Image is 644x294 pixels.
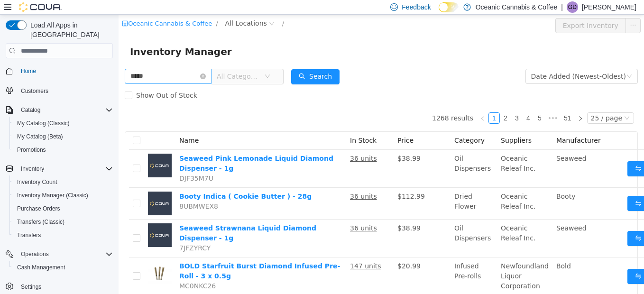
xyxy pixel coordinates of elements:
i: icon: down [508,59,514,65]
i: icon: left [361,101,367,107]
span: Customers [17,84,113,96]
span: Show Out of Stock [14,77,83,84]
a: Booty Indica ( Cookie Butter ) - 28g [61,178,193,185]
a: BOLD Starfruit Burst Diamond Infused Pre-Roll - 3 x 0.5g [61,248,221,265]
button: Inventory Count [9,175,117,189]
span: My Catalog (Classic) [13,118,113,129]
button: Transfers [9,229,117,242]
img: BOLD Starfruit Burst Diamond Infused Pre-Roll - 3 x 0.5g hero shot [29,247,53,270]
span: Cash Management [17,264,65,271]
div: 25 / page [472,98,504,109]
div: Geordie Dynes [567,1,578,13]
button: Inventory [17,163,48,175]
li: 1268 results [313,98,355,109]
span: Feedback [402,2,431,12]
a: icon: shopOceanic Cannabis & Coffee [3,5,93,12]
span: Inventory Count [13,176,113,188]
span: 7JFZYRCY [61,230,92,237]
button: Catalog [17,104,44,116]
a: My Catalog (Beta) [13,131,67,142]
span: Catalog [17,104,113,116]
span: Operations [21,250,49,258]
span: Inventory Count [17,178,57,186]
li: 51 [442,98,456,109]
i: icon: right [459,101,465,107]
button: Customers [2,83,117,97]
a: My Catalog (Classic) [13,118,74,129]
p: | [561,1,563,13]
span: $20.99 [279,248,302,255]
td: Dried Flower [332,173,378,205]
u: 36 units [231,210,258,217]
a: Transfers [13,230,45,241]
button: icon: swapMove [509,254,552,269]
span: Transfers [13,230,113,241]
button: icon: swapMove [509,216,552,231]
button: Settings [2,280,117,294]
span: ••• [427,98,442,109]
img: Seaweed Pink Lemonade Liquid Diamond Dispenser - 1g placeholder [29,139,53,163]
span: $112.99 [279,178,306,185]
button: Purchase Orders [9,202,117,215]
a: Inventory Manager (Classic) [13,190,92,201]
span: Customers [21,87,48,95]
span: GD [568,1,577,13]
button: Home [2,64,117,78]
span: Price [279,122,295,129]
i: icon: down [506,101,511,107]
span: Promotions [13,144,113,156]
span: Inventory [17,163,113,175]
a: Inventory Count [13,176,61,188]
span: Manufacturer [438,122,482,129]
span: Promotions [17,146,46,154]
a: 1 [370,98,381,109]
span: Inventory Manager [11,29,119,45]
span: Cash Management [13,262,113,273]
div: Date Added (Newest-Oldest) [413,55,507,69]
span: Load All Apps in [GEOGRAPHIC_DATA] [27,20,113,39]
span: Name [61,122,80,129]
a: Transfers (Classic) [13,216,68,228]
button: Inventory [2,162,117,175]
span: / [97,5,99,12]
button: icon: searchSearch [173,55,221,70]
span: Oceanic Releaf Inc. [382,178,417,195]
td: Oil Dispensers [332,135,378,173]
span: Home [21,67,36,75]
span: Booty [438,178,457,185]
a: Seaweed Pink Lemonade Liquid Diamond Dispenser - 1g [61,140,215,157]
button: Transfers (Classic) [9,215,117,229]
span: Inventory Manager (Classic) [13,190,113,201]
a: Cash Management [13,262,69,273]
u: 36 units [231,178,258,185]
li: 1 [370,98,381,109]
span: Catalog [21,106,40,114]
button: Operations [2,248,117,261]
span: All Locations [107,3,148,14]
button: Inventory Manager (Classic) [9,189,117,202]
span: Transfers (Classic) [17,218,64,226]
td: Oil Dispensers [332,205,378,243]
a: Home [17,65,40,77]
u: 36 units [231,140,258,147]
span: My Catalog (Beta) [13,131,113,142]
span: Settings [17,281,113,293]
button: My Catalog (Classic) [9,117,117,130]
button: Catalog [2,103,117,117]
span: Oceanic Releaf Inc. [382,140,417,157]
span: Home [17,65,113,77]
span: Transfers (Classic) [13,216,113,228]
a: 3 [393,98,404,109]
button: Promotions [9,143,117,156]
span: $38.99 [279,140,302,147]
img: Seaweed Strawnana Liquid Diamond Dispenser - 1g placeholder [29,209,53,232]
li: 5 [415,98,427,109]
a: Seaweed Strawnana Liquid Diamond Dispenser - 1g [61,210,198,227]
img: Booty Indica ( Cookie Butter ) - 28g placeholder [29,177,53,201]
span: DJF35M7U [61,160,95,167]
span: My Catalog (Classic) [17,119,70,127]
span: Seaweed [438,210,468,217]
button: My Catalog (Beta) [9,130,117,143]
p: [PERSON_NAME] [582,1,636,13]
a: Settings [17,281,45,293]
